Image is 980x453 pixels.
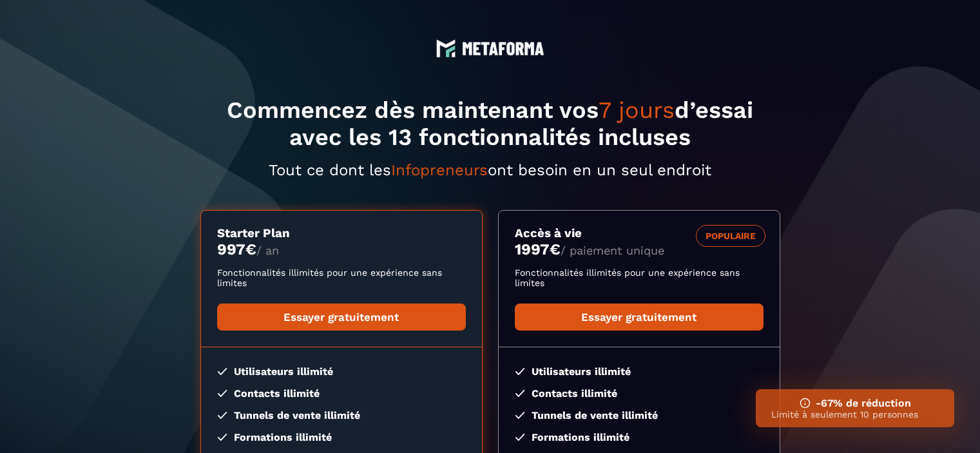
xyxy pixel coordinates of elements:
[217,387,466,400] li: Contacts illimité
[217,409,466,421] li: Tunnels de vente illimité
[462,42,544,55] img: logo
[256,244,279,257] span: / an
[515,368,525,375] img: checked
[217,304,466,331] a: Essayer gratuitement
[550,240,561,258] currency: €
[515,431,764,443] li: Formations illimité
[217,226,466,240] h3: Starter Plan
[436,39,456,58] img: logo
[217,240,256,258] money: 997
[771,397,939,409] h3: -67% de réduction
[200,97,780,151] h1: Commencez dès maintenant vos d’essai avec les 13 fonctionnalités incluses
[217,390,227,397] img: checked
[217,267,466,288] p: Fonctionnalités illimités pour une expérience sans limites
[217,365,466,378] li: Utilisateurs illimité
[515,412,525,419] img: checked
[515,267,764,288] p: Fonctionnalités illimités pour une expérience sans limites
[515,226,764,240] h3: Accès à vie
[696,225,765,247] div: POPULAIRE
[561,244,664,257] span: / paiement unique
[515,390,525,397] img: checked
[771,409,939,419] p: Limité à seulement 10 personnes
[245,240,256,258] currency: €
[515,304,764,331] a: Essayer gratuitement
[515,387,764,400] li: Contacts illimité
[800,398,811,409] img: ifno
[217,434,227,441] img: checked
[217,412,227,419] img: checked
[515,434,525,441] img: checked
[515,240,561,258] money: 1997
[515,365,764,378] li: Utilisateurs illimité
[217,368,227,375] img: checked
[599,97,675,124] span: 7 jours
[200,161,780,179] p: Tout ce dont les ont besoin en un seul endroit
[515,409,764,421] li: Tunnels de vente illimité
[217,431,466,443] li: Formations illimité
[391,161,488,179] span: Infopreneurs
